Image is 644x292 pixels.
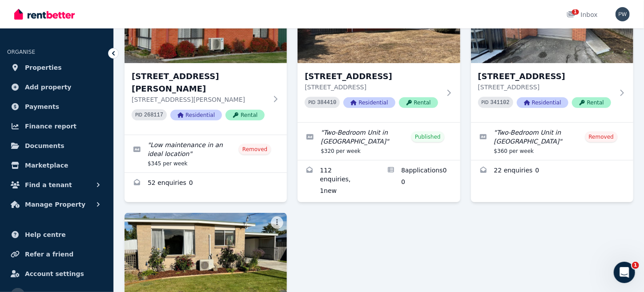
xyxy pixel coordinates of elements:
span: Help centre [25,229,66,240]
small: PID [308,100,315,105]
span: Residential [343,97,395,108]
span: ORGANISE [7,49,35,55]
span: Rental [399,97,438,108]
img: RentBetter [14,8,75,21]
a: Add property [7,78,106,96]
a: Marketplace [7,156,106,174]
code: 268117 [144,112,163,118]
button: Find a tenant [7,176,106,194]
p: [STREET_ADDRESS] [478,83,614,92]
span: Properties [25,62,62,73]
h3: [STREET_ADDRESS] [305,70,440,83]
a: Refer a friend [7,245,106,263]
span: Residential [517,97,568,108]
a: Payments [7,98,106,116]
span: Payments [25,101,59,112]
h3: [STREET_ADDRESS][PERSON_NAME] [132,70,267,95]
a: Enquiries for 1/3 Burnett Street, Longford [125,173,287,194]
span: 1 [632,262,639,269]
a: Help centre [7,226,106,244]
a: Enquiries for 1/50 Malcombe St, Longford [298,160,379,202]
a: Documents [7,137,106,155]
p: [STREET_ADDRESS] [305,83,440,92]
span: Refer a friend [25,249,73,260]
small: PID [482,100,489,105]
a: Enquiries for 2/3 Burghley Street, Longford [471,160,633,182]
a: Edit listing: Low maintenance in an ideal location [125,135,287,172]
span: Add property [25,82,72,92]
code: 384410 [317,100,336,106]
span: Finance report [25,121,76,132]
small: PID [135,112,142,117]
span: Rental [225,110,265,120]
span: Find a tenant [25,180,72,190]
div: Inbox [567,10,598,19]
span: Documents [25,140,64,151]
button: More options [271,216,283,229]
span: Manage Property [25,199,85,210]
code: 341102 [491,100,510,106]
a: Edit listing: Two-Bedroom Unit in Longford [471,123,633,160]
a: Applications for 1/50 Malcombe St, Longford [379,160,460,202]
a: Finance report [7,117,106,135]
img: Paul Williams [616,7,630,21]
a: Edit listing: Two-Bedroom Unit in Longford [298,123,460,160]
span: Account settings [25,268,84,279]
span: Residential [170,110,222,120]
a: Properties [7,59,106,76]
span: Marketplace [25,160,68,171]
p: [STREET_ADDRESS][PERSON_NAME] [132,95,267,104]
span: 1 [572,9,579,15]
iframe: Intercom live chat [614,262,635,283]
a: Account settings [7,265,106,283]
button: Manage Property [7,196,106,213]
span: Rental [572,97,611,108]
h3: [STREET_ADDRESS] [478,70,614,83]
